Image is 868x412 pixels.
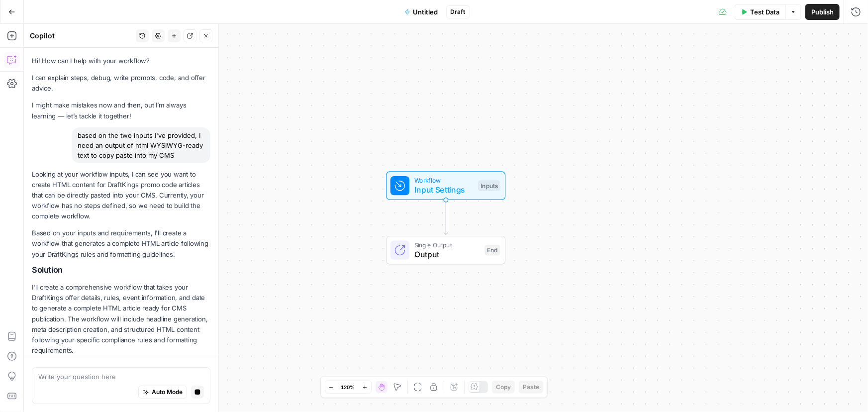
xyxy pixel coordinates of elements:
[811,7,834,17] span: Publish
[72,127,210,163] div: based on the two inputs I've provided, I need an output of html WYSIWYG-ready text to copy paste ...
[32,282,210,356] p: I'll create a comprehensive workflow that takes your DraftKings offer details, rules, event infor...
[32,100,210,121] p: I might make mistakes now and then, but I’m always learning — let’s tackle it together!
[32,169,210,222] p: Looking at your workflow inputs, I can see you want to create HTML content for DraftKings promo c...
[32,228,210,259] p: Based on your inputs and requirements, I'll create a workflow that generates a complete HTML arti...
[30,31,133,41] div: Copilot
[413,7,438,17] span: Untitled
[523,383,539,392] span: Paste
[414,240,480,249] span: Single Output
[414,248,480,260] span: Output
[138,386,187,399] button: Auto Mode
[444,200,448,235] g: Edge from start to end
[492,381,515,394] button: Copy
[519,381,543,394] button: Paste
[414,176,474,185] span: Workflow
[354,171,539,200] div: WorkflowInput SettingsInputs
[735,4,785,20] button: Test Data
[451,7,466,16] span: Draft
[414,184,474,196] span: Input Settings
[152,388,183,397] span: Auto Mode
[750,7,779,17] span: Test Data
[805,4,840,20] button: Publish
[32,56,210,66] p: Hi! How can I help with your workflow?
[32,265,210,275] h2: Solution
[485,245,500,256] div: End
[341,383,355,391] span: 120%
[478,180,500,191] div: Inputs
[398,4,444,20] button: Untitled
[354,236,539,265] div: Single OutputOutputEnd
[32,73,210,94] p: I can explain steps, debug, write prompts, code, and offer advice.
[496,383,511,392] span: Copy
